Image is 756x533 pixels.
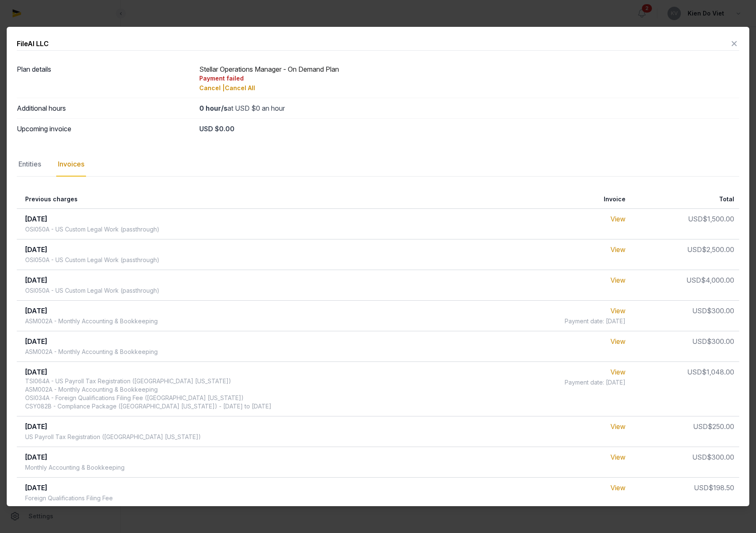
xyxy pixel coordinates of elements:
a: View [610,422,626,431]
span: $1,500.00 [703,215,734,223]
div: USD $0.00 [199,124,740,134]
span: USD [688,215,703,223]
span: $4,000.00 [701,276,734,284]
div: OSI050A - US Custom Legal Work (passthrough) [25,256,159,264]
span: $1,048.00 [702,368,734,376]
span: Payment date: [DATE] [565,317,626,325]
div: ASM002A - Monthly Accounting & Bookkeeping [25,348,158,356]
span: USD [692,453,707,461]
div: TSI064A - US Payroll Tax Registration ([GEOGRAPHIC_DATA] [US_STATE]) ASM002A - Monthly Accounting... [25,377,271,411]
div: FileAI LLC [17,39,49,49]
a: View [610,245,626,254]
dt: Additional hours [17,103,193,113]
span: [DATE] [25,276,47,284]
div: OSI050A - US Custom Legal Work (passthrough) [25,286,159,295]
span: [DATE] [25,484,47,492]
div: Foreign Qualifications Filing Fee [25,494,113,502]
a: View [610,453,626,461]
a: View [610,337,626,346]
th: Previous charges [17,190,478,209]
span: [DATE] [25,307,47,315]
a: View [610,215,626,223]
span: $198.50 [709,484,734,492]
a: View [610,484,626,492]
div: OSI050A - US Custom Legal Work (passthrough) [25,225,159,234]
span: $250.00 [708,422,734,431]
th: Invoice [478,190,631,209]
a: View [610,307,626,315]
a: View [610,368,626,376]
div: ASM002A - Monthly Accounting & Bookkeeping [25,317,158,325]
span: USD [687,245,702,254]
div: Stellar Operations Manager - On Demand Plan [199,64,740,93]
span: $2,500.00 [702,245,734,254]
div: at USD $0 an hour [199,103,740,113]
span: [DATE] [25,368,47,376]
span: $300.00 [707,307,734,315]
span: USD [687,368,702,376]
dt: Plan details [17,64,193,93]
div: Entities [17,152,43,177]
div: Invoices [56,152,86,177]
span: [DATE] [25,422,47,431]
a: View [610,276,626,284]
span: [DATE] [25,453,47,461]
span: USD [693,422,708,431]
span: Payment date: [DATE] [565,378,626,387]
span: $300.00 [707,337,734,346]
span: Cancel All [225,84,255,91]
span: [DATE] [25,337,47,346]
strong: 0 hour/s [199,104,227,112]
span: USD [692,337,707,346]
span: USD [686,276,701,284]
nav: Tabs [17,152,739,177]
span: USD [692,307,707,315]
div: US Payroll Tax Registration ([GEOGRAPHIC_DATA] [US_STATE]) [25,433,201,441]
th: Total [631,190,739,209]
span: Cancel | [199,84,225,91]
span: [DATE] [25,245,47,254]
span: [DATE] [25,215,47,223]
span: $300.00 [707,453,734,461]
span: USD [694,484,709,492]
div: Payment failed [199,74,740,83]
div: Monthly Accounting & Bookkeeping [25,463,125,472]
dt: Upcoming invoice [17,124,193,134]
